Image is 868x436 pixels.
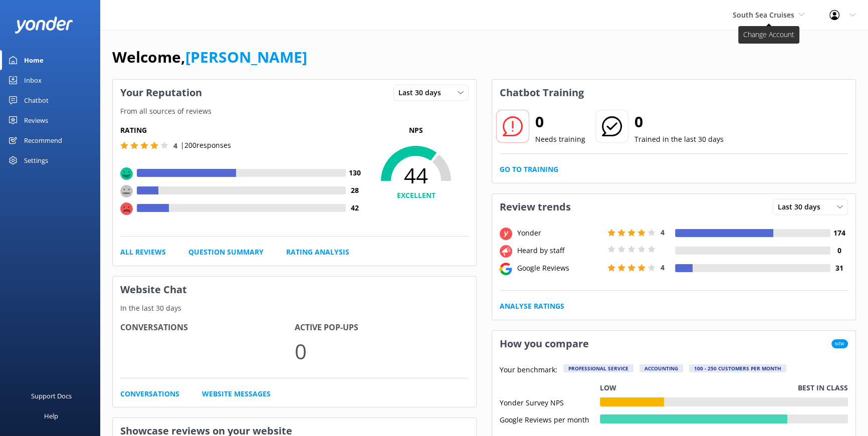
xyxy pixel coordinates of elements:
div: Chatbot [24,90,49,110]
a: [PERSON_NAME] [185,47,307,67]
p: In the last 30 days [113,303,476,314]
h4: Conversations [120,321,295,334]
div: Yonder Survey NPS [500,397,600,406]
div: Reviews [24,110,48,130]
h3: How you compare [492,331,596,357]
h4: 28 [346,185,363,196]
h1: Welcome, [112,45,307,69]
div: Inbox [24,70,42,90]
div: Yonder [515,228,605,239]
span: 4 [661,228,665,237]
span: Last 30 days [778,201,826,212]
a: Question Summary [188,247,264,258]
div: Professional Service [563,364,633,372]
p: NPS [363,125,469,136]
p: 0 [295,334,469,368]
h4: 0 [830,245,848,256]
div: Heard by staff [515,245,605,256]
a: All Reviews [120,247,166,258]
span: Last 30 days [398,87,447,98]
div: Home [24,50,44,70]
div: Support Docs [31,386,72,406]
span: New [831,339,848,348]
p: Low [600,382,616,393]
img: yonder-white-logo.png [15,17,73,33]
p: Needs training [535,134,585,145]
div: Settings [24,150,48,170]
a: Conversations [120,388,179,399]
a: Rating Analysis [286,247,349,258]
h4: 31 [830,263,848,274]
div: Help [44,406,58,426]
div: 100 - 250 customers per month [689,364,786,372]
h3: Review trends [492,194,578,220]
h4: Active Pop-ups [295,321,469,334]
p: Best in class [798,382,848,393]
h3: Chatbot Training [492,80,591,106]
p: From all sources of reviews [113,106,476,117]
h4: EXCELLENT [363,190,469,201]
p: | 200 responses [180,140,231,151]
div: Google Reviews [515,263,605,274]
h5: Rating [120,125,363,136]
a: Website Messages [202,388,271,399]
h4: 42 [346,202,363,213]
span: 4 [661,263,665,272]
p: Your benchmark: [500,364,557,376]
h3: Your Reputation [113,80,209,106]
div: Recommend [24,130,62,150]
a: Analyse Ratings [500,301,564,312]
h4: 130 [346,167,363,178]
span: 4 [173,141,177,150]
span: 44 [363,163,469,188]
div: Google Reviews per month [500,414,600,423]
p: Trained in the last 30 days [634,134,724,145]
h2: 0 [535,110,585,134]
h2: 0 [634,110,724,134]
div: Accounting [639,364,683,372]
h3: Website Chat [113,277,476,303]
h4: 174 [830,228,848,239]
span: South Sea Cruises [733,10,794,20]
a: Go to Training [500,164,558,175]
